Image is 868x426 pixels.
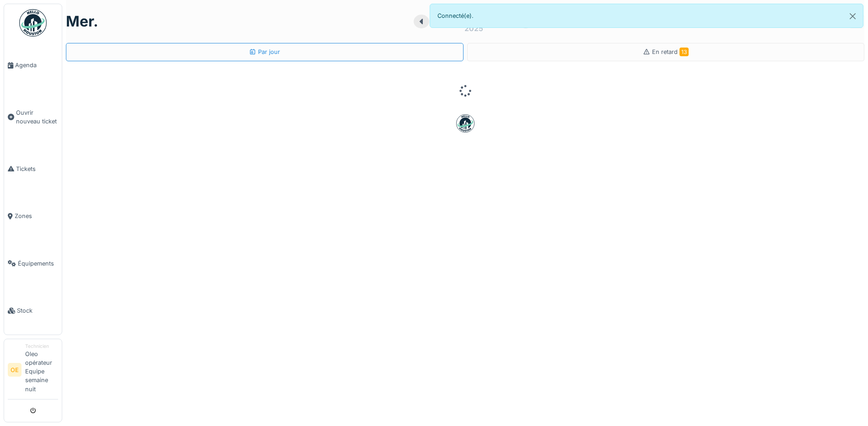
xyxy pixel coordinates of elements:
span: En retard [652,48,689,55]
a: Agenda [4,42,62,89]
span: 13 [679,48,689,56]
span: Agenda [15,61,58,69]
a: Stock [4,287,62,335]
img: Badge_color-CXgf-gQk.svg [19,9,47,37]
button: Close [842,4,863,28]
span: Équipements [18,259,58,268]
div: Par jour [249,48,280,56]
li: Oleo opérateur Equipe semaine nuit [25,343,58,397]
span: Ouvrir nouveau ticket [16,108,58,126]
a: OE TechnicienOleo opérateur Equipe semaine nuit [8,343,58,399]
div: 2025 [464,23,483,34]
div: Connecté(e). [430,4,864,28]
h1: mer. [66,13,98,30]
a: Tickets [4,145,62,192]
a: Équipements [4,240,62,287]
a: Ouvrir nouveau ticket [4,89,62,145]
span: Zones [15,212,58,220]
li: OE [8,363,22,377]
a: Zones [4,192,62,240]
img: badge-BVDL4wpA.svg [456,114,474,133]
span: Stock [17,306,58,315]
div: Technicien [25,343,58,350]
span: Tickets [16,165,58,173]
